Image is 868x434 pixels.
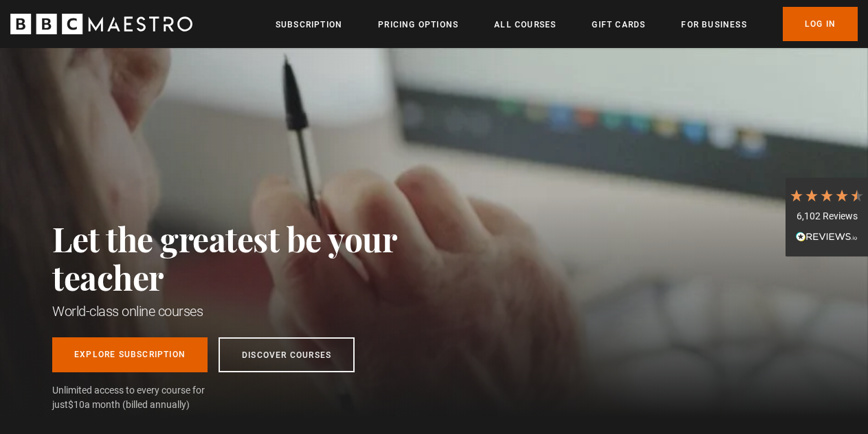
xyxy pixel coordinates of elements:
[789,188,865,203] div: 4.7 Stars
[276,18,342,32] a: Subscription
[789,210,865,224] div: 6,102 Reviews
[10,14,192,34] svg: BBC Maestro
[796,232,858,241] img: REVIEWS.io
[789,230,865,246] div: Read All Reviews
[276,7,858,41] nav: Primary
[52,302,458,321] h1: World-class online courses
[592,18,645,32] a: Gift Cards
[378,18,458,32] a: Pricing Options
[494,18,556,32] a: All Courses
[219,337,355,372] a: Discover Courses
[52,337,208,372] a: Explore Subscription
[786,178,868,257] div: 6,102 ReviewsRead All Reviews
[681,18,746,32] a: For business
[52,219,458,296] h2: Let the greatest be your teacher
[783,7,858,41] a: Log In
